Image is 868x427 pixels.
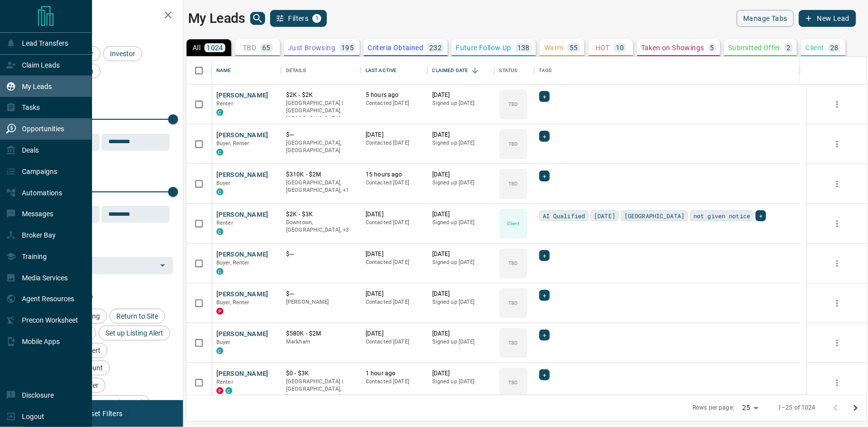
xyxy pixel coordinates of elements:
[595,44,610,51] p: HOT
[286,298,356,306] p: [PERSON_NAME]
[76,405,129,422] button: Reset Filters
[432,338,489,346] p: Signed up [DATE]
[539,57,552,85] div: Tags
[616,44,624,51] p: 10
[432,99,489,107] p: Signed up [DATE]
[188,10,245,26] h1: My Leads
[539,171,550,181] div: +
[710,44,714,51] p: 5
[216,290,269,299] button: [PERSON_NAME]
[216,131,269,140] button: [PERSON_NAME]
[286,131,356,139] p: $---
[216,171,269,180] button: [PERSON_NAME]
[728,44,780,51] p: Submitted Offer
[366,338,422,346] p: Contacted [DATE]
[830,137,845,152] button: more
[534,57,800,85] div: Tags
[106,50,139,58] span: Investor
[432,171,489,179] p: [DATE]
[508,259,518,267] p: TBD
[517,44,530,51] p: 138
[432,219,489,227] p: Signed up [DATE]
[543,171,546,181] span: +
[286,330,356,338] p: $580K - $2M
[508,299,518,307] p: TBD
[32,10,173,22] h2: Filters
[543,91,546,101] span: +
[216,210,269,220] button: [PERSON_NAME]
[456,44,511,51] p: Future Follow Up
[216,180,231,186] span: Buyer
[830,216,845,231] button: more
[286,99,356,123] p: [GEOGRAPHIC_DATA] | [GEOGRAPHIC_DATA], [GEOGRAPHIC_DATA]
[830,256,845,271] button: more
[543,330,546,340] span: +
[543,370,546,380] span: +
[216,268,223,275] div: condos.ca
[216,57,231,85] div: Name
[692,404,734,412] p: Rows per page:
[366,250,422,258] p: [DATE]
[539,131,550,142] div: +
[156,258,170,272] button: Open
[366,378,422,386] p: Contacted [DATE]
[262,44,271,51] p: 65
[432,250,489,258] p: [DATE]
[286,290,356,298] p: $---
[102,329,167,337] span: Set up Listing Alert
[846,398,866,418] button: Go to next page
[286,139,356,155] p: [GEOGRAPHIC_DATA], [GEOGRAPHIC_DATA]
[544,44,564,51] p: Warm
[288,44,335,51] p: Just Browsing
[216,387,223,394] div: property.ca
[806,44,824,51] p: Client
[786,44,790,51] p: 2
[216,339,231,345] span: Buyer
[539,91,550,102] div: +
[216,109,223,116] div: condos.ca
[216,100,233,107] span: Renter
[756,210,766,221] div: +
[830,375,845,390] button: more
[543,131,546,141] span: +
[270,10,327,27] button: Filters1
[216,347,223,354] div: condos.ca
[543,290,546,300] span: +
[216,188,223,195] div: condos.ca
[286,210,356,219] p: $2K - $3K
[539,250,550,261] div: +
[216,299,250,306] span: Buyer, Renter
[366,290,422,298] p: [DATE]
[830,296,845,311] button: more
[286,378,356,401] p: [GEOGRAPHIC_DATA] | [GEOGRAPHIC_DATA], [GEOGRAPHIC_DATA]
[366,330,422,338] p: [DATE]
[216,369,269,379] button: [PERSON_NAME]
[830,176,845,191] button: more
[286,369,356,378] p: $0 - $3K
[216,330,269,339] button: [PERSON_NAME]
[499,57,518,85] div: Status
[427,57,494,85] div: Claimed Date
[286,171,356,179] p: $310K - $2M
[216,91,269,100] button: [PERSON_NAME]
[243,44,256,51] p: TBD
[543,251,546,260] span: +
[216,140,250,147] span: Buyer, Renter
[211,57,281,85] div: Name
[98,326,170,341] div: Set up Listing Alert
[368,44,423,51] p: Criteria Obtained
[366,99,422,107] p: Contacted [DATE]
[641,44,704,51] p: Taken on Showings
[103,46,142,61] div: Investor
[286,250,356,258] p: $---
[494,57,534,85] div: Status
[432,258,489,266] p: Signed up [DATE]
[341,44,354,51] p: 195
[432,179,489,187] p: Signed up [DATE]
[432,91,489,99] p: [DATE]
[366,131,422,139] p: [DATE]
[216,259,250,266] span: Buyer, Renter
[693,211,750,221] span: not given notice
[286,219,356,234] p: North York, West End, Toronto
[366,369,422,378] p: 1 hour ago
